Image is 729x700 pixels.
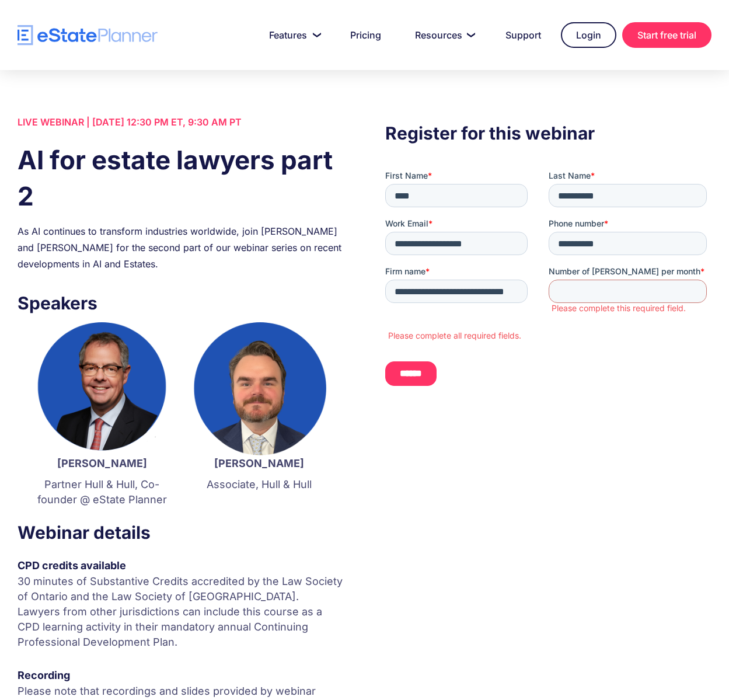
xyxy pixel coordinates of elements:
p: 30 minutes of Substantive Credits accredited by the Law Society of Ontario and the Law Society of... [18,574,344,650]
div: As AI continues to transform industries worldwide, join [PERSON_NAME] and [PERSON_NAME] for the s... [18,223,344,272]
h3: Register for this webinar [385,120,711,147]
a: Pricing [336,23,395,47]
p: Associate, Hull & Hull [192,477,326,492]
h1: AI for estate lawyers part 2 [18,142,344,214]
h3: Speakers [18,290,344,316]
strong: CPD credits available [18,559,126,572]
a: Features [255,23,330,47]
div: LIVE WEBINAR | [DATE] 12:30 PM ET, 9:30 AM PT [18,114,344,130]
label: Please complete all required fields. [3,161,326,171]
iframe: To enrich screen reader interactions, please activate Accessibility in Grammarly extension settings [385,170,711,396]
div: Recording [18,667,344,684]
p: Partner Hull & Hull, Co-founder @ eState Planner [35,477,169,507]
strong: [PERSON_NAME] [214,457,304,469]
h3: Webinar details [18,519,344,546]
a: home [18,25,158,46]
a: Resources [401,23,486,47]
strong: [PERSON_NAME] [57,457,147,469]
label: Please complete this required field. [166,133,327,144]
a: Support [491,23,555,47]
a: Login [561,22,616,48]
a: Start free trial [622,22,711,48]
